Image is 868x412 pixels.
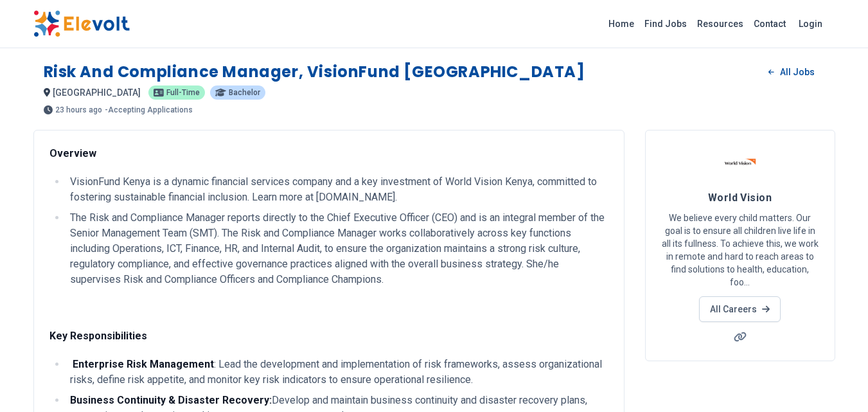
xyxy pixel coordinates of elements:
[44,62,585,82] h1: Risk and Compliance Manager, VisionFund [GEOGRAPHIC_DATA]
[791,11,830,37] a: Login
[53,87,141,98] span: [GEOGRAPHIC_DATA]
[49,330,147,342] strong: Key Responsibilities
[166,89,200,96] span: Full-time
[724,146,756,178] img: World Vision
[49,147,96,159] strong: Overview
[66,210,608,287] li: The Risk and Compliance Manager reports directly to the Chief Executive Officer (CEO) and is an i...
[603,13,639,34] a: Home
[692,13,748,34] a: Resources
[55,106,102,114] span: 23 hours ago
[70,394,272,406] strong: Business Continuity & Disaster Recovery:
[708,192,772,204] span: World Vision
[661,211,819,289] p: We believe every child matters. Our goal is to ensure all children live life in all its fullness....
[66,357,608,388] li: : Lead the development and implementation of risk frameworks, assess organizational risks, define...
[229,89,260,96] span: Bachelor
[639,13,692,34] a: Find Jobs
[748,13,791,34] a: Contact
[699,296,781,322] a: All Careers
[105,106,193,114] p: - Accepting Applications
[33,10,130,37] img: Elevolt
[73,358,214,370] strong: Enterprise Risk Management
[758,62,824,82] a: All Jobs
[66,174,608,205] li: VisionFund Kenya is a dynamic financial services company and a key investment of World Vision Ken...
